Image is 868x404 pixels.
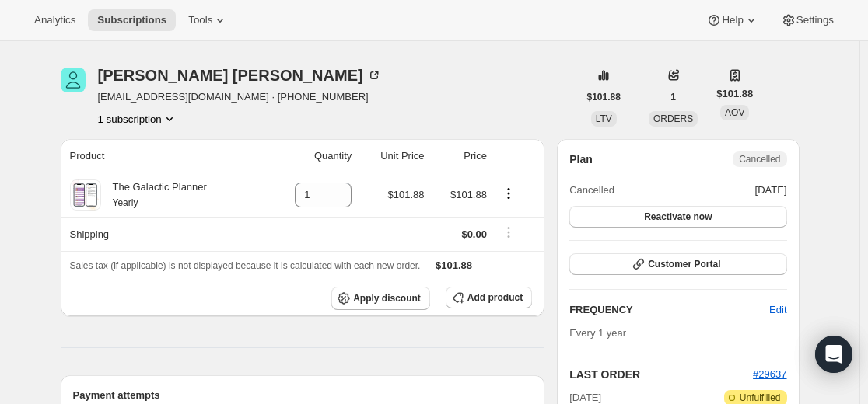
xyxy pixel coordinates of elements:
button: Shipping actions [496,224,521,241]
span: Cancelled [569,183,614,198]
button: Edit [760,298,796,322]
th: Quantity [267,139,357,173]
span: [EMAIL_ADDRESS][DOMAIN_NAME] · [PHONE_NUMBER] [98,89,382,105]
h2: Payment attempts [73,388,533,403]
span: $101.88 [716,86,753,102]
span: $101.88 [436,259,472,271]
span: Cancelled [739,153,780,165]
button: #29637 [753,367,786,382]
span: Unfulfilled [740,392,781,404]
span: [DATE] [755,183,787,198]
button: Product actions [496,185,521,202]
small: Yearly [113,197,138,208]
div: The Galactic Planner [101,179,207,211]
span: Edit [769,302,786,318]
h2: Plan [569,151,593,167]
button: Add product [446,287,532,308]
th: Unit Price [356,139,429,173]
th: Shipping [61,217,267,251]
span: Add product [467,291,523,304]
h2: LAST ORDER [569,367,753,382]
span: $0.00 [461,228,487,240]
span: Apply discount [353,292,421,305]
span: Customer Portal [648,258,720,270]
span: 1 [670,91,676,103]
button: $101.88 [578,86,630,108]
span: Every 1 year [569,327,626,339]
span: $101.88 [587,91,621,103]
th: Price [429,139,492,173]
button: Product actions [98,111,177,127]
span: Tools [188,14,212,26]
button: Help [697,9,768,31]
button: Customer Portal [569,253,786,275]
img: product img [72,179,99,211]
button: Apply discount [331,287,430,310]
span: Macaria MEZA [61,68,86,92]
h2: FREQUENCY [569,302,769,318]
span: Subscriptions [97,14,166,26]
button: 1 [661,86,685,108]
button: Reactivate now [569,206,786,228]
span: Settings [796,14,834,26]
div: [PERSON_NAME] [PERSON_NAME] [98,68,382,83]
button: Tools [179,9,237,31]
a: #29637 [753,368,786,380]
span: ORDERS [653,113,693,124]
span: Help [722,14,743,26]
th: Product [61,139,267,173]
span: LTV [596,113,612,124]
span: $101.88 [450,189,487,200]
span: Analytics [34,14,75,26]
button: Subscriptions [88,9,176,31]
button: Settings [772,9,843,31]
span: $101.88 [388,189,425,200]
span: AOV [725,107,744,118]
span: Sales tax (if applicable) is not displayed because it is calculated with each new order. [70,260,421,271]
span: Reactivate now [644,211,712,223]
button: Analytics [25,9,85,31]
div: Open Intercom Messenger [815,336,852,373]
